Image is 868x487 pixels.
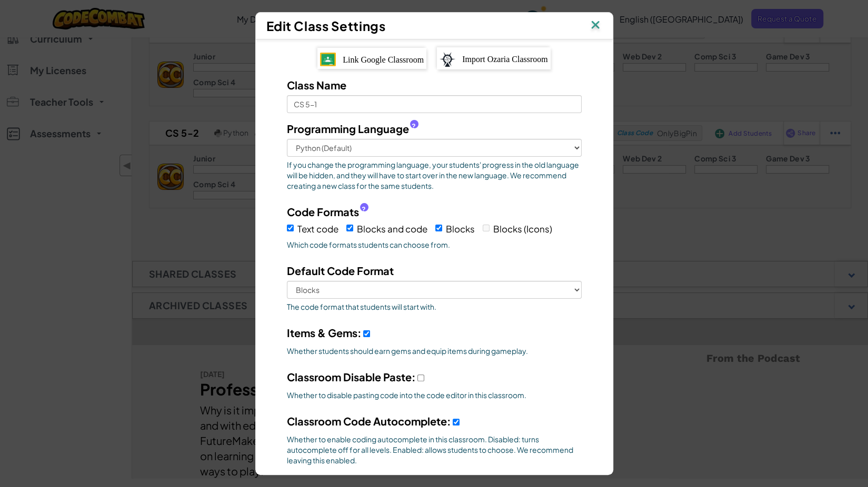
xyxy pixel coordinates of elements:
span: Edit Class Settings [266,18,386,34]
span: Classroom Code Autocomplete: [287,414,451,428]
input: Text code [287,225,294,231]
span: ? [362,205,366,214]
div: Whether students should earn gems and equip items during gameplay. [287,346,582,356]
span: Items & Gems: [287,326,362,339]
span: Link Google Classroom [343,55,424,64]
span: Text code [297,223,338,235]
input: Blocks and code [346,225,353,231]
span: Which code formats students can choose from. [287,239,582,250]
span: Default Code Format [287,264,394,277]
span: Blocks [446,223,475,235]
span: Code Formats [287,204,359,219]
span: Blocks (Icons) [493,223,552,235]
img: IconGoogleClassroom.svg [320,53,336,66]
span: ? [412,122,416,130]
input: Blocks [435,225,442,231]
span: Whether to disable pasting code into the code editor in this classroom. [287,390,582,400]
span: The code format that students will start with. [287,301,582,312]
img: ozaria-logo.png [440,52,455,67]
span: If you change the programming language, your students' progress in the old language will be hidde... [287,159,582,191]
span: Programming Language [287,121,409,136]
input: Blocks (Icons) [483,225,490,231]
img: IconClose.svg [588,18,602,34]
span: Whether to enable coding autocomplete in this classroom. Disabled: turns autocomplete off for all... [287,434,582,465]
span: Classroom Disable Paste: [287,370,416,383]
span: Blocks and code [357,223,427,235]
span: Import Ozaria Classroom [462,55,548,64]
span: Class Name [287,78,346,92]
